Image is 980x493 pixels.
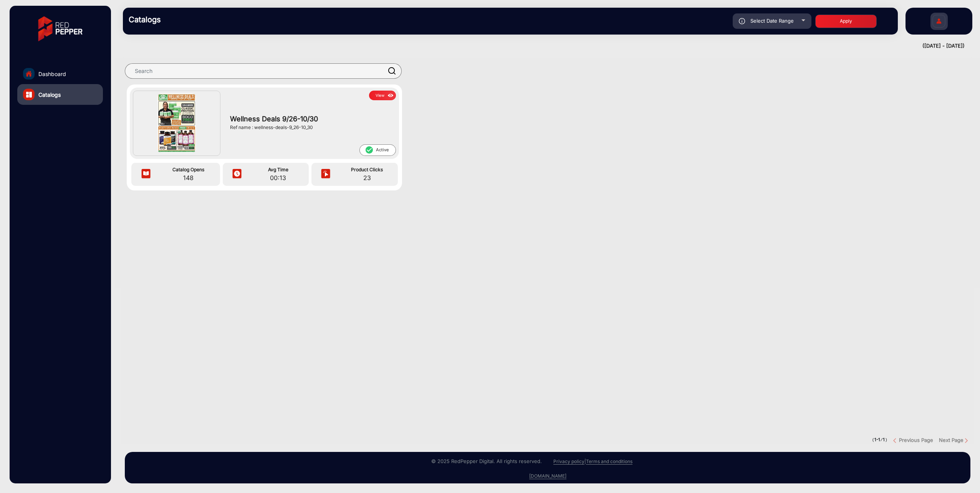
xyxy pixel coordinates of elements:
[388,67,396,74] img: prodSearch.svg
[386,91,395,100] img: icon
[159,166,218,173] span: Catalog Opens
[249,166,307,173] span: Avg Time
[26,92,32,98] img: catalog
[338,166,396,173] span: Product Clicks
[369,91,396,100] button: Viewicon
[129,15,236,24] h3: Catalogs
[893,438,899,443] img: previous button
[963,438,969,443] img: Next button
[320,169,331,180] img: icon
[230,114,392,124] span: Wellness Deals 9/26-10/30
[249,173,307,182] span: 00:13
[553,458,584,465] a: Privacy policy
[33,10,88,48] img: vmg-logo
[431,458,542,464] small: © 2025 RedPepper Digital. All rights reserved.
[365,146,373,154] mat-icon: check_circle
[159,173,218,182] span: 148
[38,91,61,99] span: Catalogs
[125,63,402,79] input: Search
[939,437,963,443] strong: Next Page
[157,93,196,152] img: Wellness Deals 9/26-10/30
[38,70,66,78] span: Dashboard
[584,458,586,464] a: |
[140,169,152,180] img: icon
[874,437,880,442] strong: 1-1
[883,437,885,442] strong: 1
[750,18,794,24] span: Select Date Range
[899,437,933,443] strong: Previous Page
[359,144,396,156] span: Active
[815,15,877,28] button: Apply
[739,18,745,24] img: icon
[25,70,32,77] img: home
[17,84,103,105] a: Catalogs
[230,124,392,131] div: Ref name : wellness-deals-9_26-10_30
[872,437,887,443] pre: ( / )
[529,473,566,479] a: [DOMAIN_NAME]
[338,173,396,182] span: 23
[17,63,103,84] a: Dashboard
[586,458,632,465] a: Terms and conditions
[231,169,243,180] img: icon
[931,9,947,36] img: Sign%20Up.svg
[115,42,965,50] div: ([DATE] - [DATE])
